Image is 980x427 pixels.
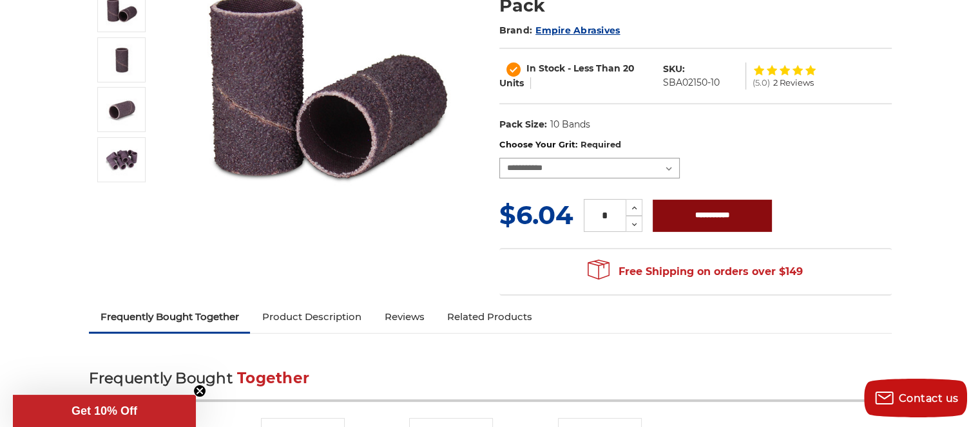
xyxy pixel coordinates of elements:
span: 2 Reviews [773,79,814,87]
small: Required [580,139,620,149]
img: 1/2" x 1" Aluminum Oxide Spiral Bands [106,93,138,126]
span: Together [237,369,309,387]
a: Product Description [250,303,372,331]
dd: SBA02150-10 [663,76,720,90]
img: 1/2" x 1" Spiral Bands AOX [106,44,138,76]
a: Related Products [436,303,544,331]
button: Contact us [864,379,967,417]
span: Free Shipping on orders over $149 [588,259,803,285]
span: Brand: [499,24,533,36]
dd: 10 Bands [550,118,590,131]
a: Empire Abrasives [535,24,620,36]
a: Frequently Bought Together [89,303,251,331]
div: Get 10% OffClose teaser [13,395,196,427]
span: In Stock [526,62,565,74]
span: - Less Than [568,62,620,74]
span: (5.0) [753,79,770,87]
span: Contact us [899,392,959,404]
dt: Pack Size: [499,118,547,131]
span: Units [499,77,524,89]
span: Frequently Bought [89,369,233,387]
dt: SKU: [663,62,685,76]
img: 1/2" x 1" Spiral Bands Aluminum Oxide [106,144,138,176]
span: 20 [623,62,635,74]
span: Get 10% Off [72,404,137,417]
button: Close teaser [193,384,206,397]
a: Reviews [372,303,436,331]
span: $6.04 [499,199,573,231]
label: Choose Your Grit: [499,138,892,151]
